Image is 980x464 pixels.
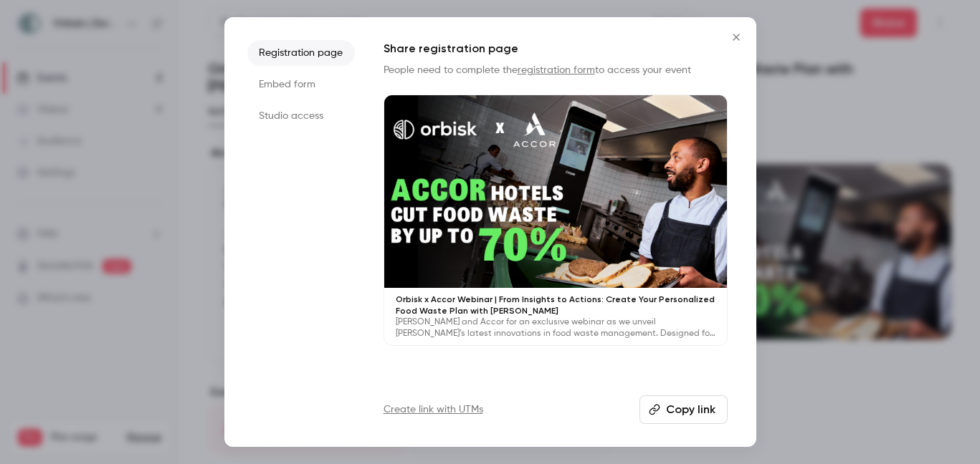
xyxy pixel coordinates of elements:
p: [PERSON_NAME] and Accor for an exclusive webinar as we unveil [PERSON_NAME]’s latest innovations ... [396,316,715,339]
a: Create link with UTMs [384,402,483,417]
a: registration form [518,65,595,75]
h1: Share registration page [384,40,728,57]
li: Registration page [247,40,355,66]
p: People need to complete the to access your event [384,63,728,77]
li: Embed form [247,72,355,97]
li: Studio access [247,103,355,129]
p: Orbisk x Accor Webinar | From Insights to Actions: Create Your Personalized Food Waste Plan with ... [396,294,715,316]
button: Close [722,23,751,52]
a: Orbisk x Accor Webinar | From Insights to Actions: Create Your Personalized Food Waste Plan with ... [384,95,728,346]
button: Copy link [639,395,728,424]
